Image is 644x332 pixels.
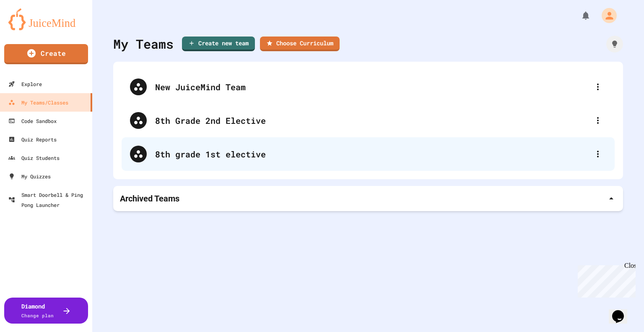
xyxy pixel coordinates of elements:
div: Quiz Students [8,153,60,163]
iframe: chat widget [609,298,636,324]
span: Change plan [21,312,54,319]
div: Diamond [21,302,54,319]
div: 8th grade 1st elective [155,148,589,160]
img: logo-orange.svg [8,8,84,30]
iframe: chat widget [574,262,636,298]
div: New JuiceMind Team [155,81,589,93]
div: Explore [8,79,42,89]
div: 8th Grade 2nd Elective [122,104,615,137]
div: Quiz Reports [8,134,57,144]
a: Choose Curriculum [260,37,340,51]
a: Create [4,44,88,64]
div: 8th grade 1st elective [122,137,615,171]
div: Chat with us now!Close [3,3,58,53]
div: Smart Doorbell & Ping Pong Launcher [8,190,89,210]
div: My Teams/Classes [8,97,68,107]
button: DiamondChange plan [4,298,88,324]
div: Code Sandbox [8,116,57,126]
div: My Notifications [565,8,593,23]
p: Archived Teams [120,193,179,204]
div: My Teams [113,34,174,53]
div: How it works [606,36,623,52]
div: My Account [593,6,619,25]
a: Create new team [182,37,255,51]
div: My Quizzes [8,171,51,181]
div: New JuiceMind Team [122,70,615,104]
div: 8th Grade 2nd Elective [155,114,589,127]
